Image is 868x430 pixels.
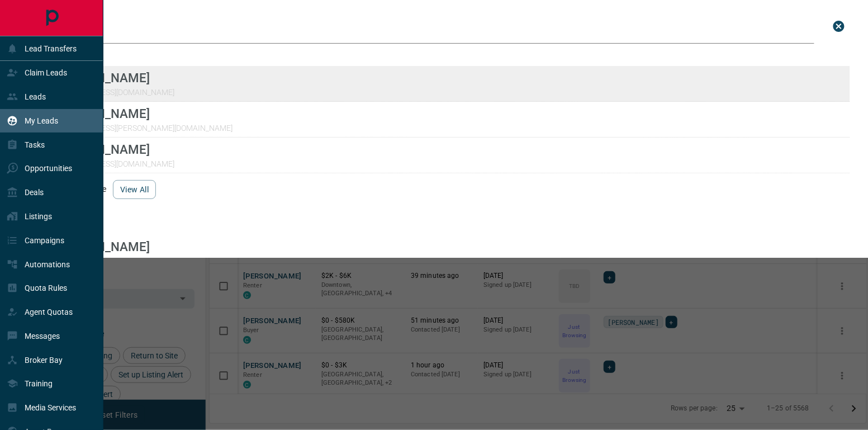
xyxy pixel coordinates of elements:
[54,159,174,168] p: [EMAIL_ADDRESS][DOMAIN_NAME]
[828,15,850,37] button: close search bar
[54,106,233,121] p: [PERSON_NAME]
[54,88,174,97] p: [EMAIL_ADDRESS][DOMAIN_NAME]
[54,239,174,254] p: [PERSON_NAME]
[54,70,174,85] p: [PERSON_NAME]
[42,219,850,228] h3: email matches
[42,173,850,206] div: ...and 41 more
[54,257,174,266] p: [EMAIL_ADDRESS][DOMAIN_NAME]
[54,142,174,157] p: [PERSON_NAME]
[42,50,850,59] h3: name matches
[54,124,233,133] p: [EMAIL_ADDRESS][PERSON_NAME][DOMAIN_NAME]
[113,180,156,199] button: view all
